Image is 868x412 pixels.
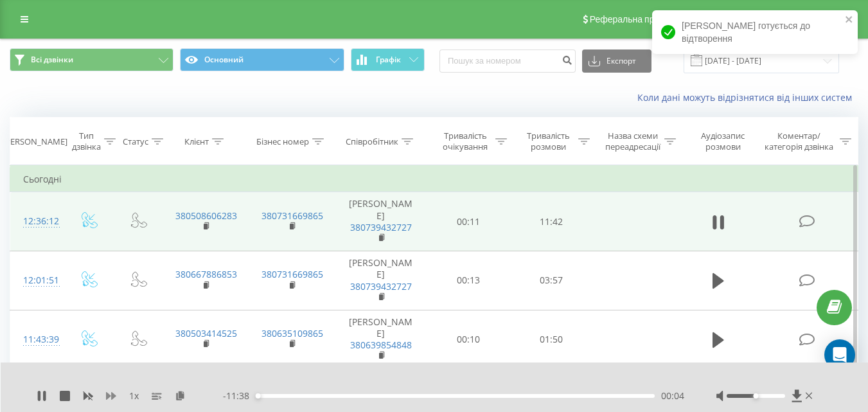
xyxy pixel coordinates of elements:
[23,268,50,293] div: 12:01:51
[335,192,427,251] td: [PERSON_NAME]
[10,48,173,71] button: Всі дзвінки
[510,192,593,251] td: 11:42
[175,268,237,280] a: 380667886853
[427,192,510,251] td: 00:11
[351,48,425,71] button: Графік
[510,251,593,310] td: 03:57
[427,251,510,310] td: 00:13
[256,393,261,399] div: Accessibility label
[661,390,684,402] span: 00:04
[637,91,858,103] a: Коли дані можуть відрізнятися вiд інших систем
[23,327,50,352] div: 11:43:39
[350,221,412,233] a: 380739432727
[261,210,323,222] a: 380731669865
[605,130,661,152] div: Назва схеми переадресації
[175,210,237,222] a: 380508606283
[427,310,510,369] td: 00:10
[350,339,412,351] a: 380639854848
[350,280,412,292] a: 380739432727
[522,130,575,152] div: Тривалість розмови
[23,209,50,234] div: 12:36:12
[753,393,758,399] div: Accessibility label
[335,251,427,310] td: [PERSON_NAME]
[652,10,858,54] div: [PERSON_NAME] готується до відтворення
[439,130,492,152] div: Тривалість очікування
[439,49,576,73] input: Пошук за номером
[72,130,101,152] div: Тип дзвінка
[761,130,837,152] div: Коментар/категорія дзвінка
[223,390,256,402] span: - 11:38
[510,310,593,369] td: 01:50
[590,14,684,24] span: Реферальна програма
[256,136,309,147] div: Бізнес номер
[123,136,148,147] div: Статус
[129,390,139,402] span: 1 x
[261,268,323,280] a: 380731669865
[180,48,344,71] button: Основний
[10,166,858,192] td: Сьогодні
[845,14,854,26] button: close
[3,136,67,147] div: [PERSON_NAME]
[31,55,73,65] span: Всі дзвінки
[824,339,855,370] div: Open Intercom Messenger
[582,49,651,73] button: Експорт
[376,55,401,64] span: Графік
[184,136,209,147] div: Клієнт
[346,136,398,147] div: Співробітник
[261,327,323,339] a: 380635109865
[175,327,237,339] a: 380503414525
[335,310,427,369] td: [PERSON_NAME]
[691,130,756,152] div: Аудіозапис розмови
